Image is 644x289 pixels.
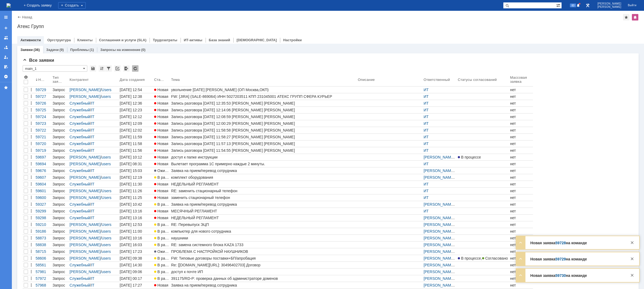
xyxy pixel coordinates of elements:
a: ИТ [424,148,429,153]
a: IT [91,182,94,186]
a: комплект оборудования [170,174,357,181]
div: нет [510,168,532,173]
div: Запись разговора [DATE] 11:58:27 [PERSON_NAME] [PERSON_NAME] [171,135,356,139]
a: ИТ [424,94,429,99]
a: Новая [153,113,170,120]
a: 59719 [34,147,51,154]
a: Новая [153,161,170,167]
div: [DATE] 12:19 [120,175,142,180]
a: [PERSON_NAME] [70,162,101,166]
div: 59724 [36,115,50,119]
a: ИТ [424,135,429,139]
a: Запись разговора [DATE] 11:58:27 [PERSON_NAME] [PERSON_NAME] [170,134,357,140]
a: Служебный [70,101,90,105]
a: Запись разговора [DATE] 12:35:53 [PERSON_NAME] [PERSON_NAME] [170,100,357,106]
a: 59604 [34,181,51,187]
span: Новая [154,94,168,99]
a: Запрос на обслуживание [51,134,68,140]
div: Запись разговора [DATE] 11:58:58 [PERSON_NAME] [PERSON_NAME] [171,128,356,132]
a: 59723 [34,120,51,127]
th: Тип заявки [51,74,68,87]
div: Запрос на обслуживание [53,88,67,92]
a: [DATE] 11:30 [119,181,153,187]
div: [DATE] 12:54 [120,88,142,92]
div: 59719 [36,148,50,153]
div: Сохранить вид [90,65,96,72]
div: FW: [JIRA] (SALE-869064) ИНН 5027203511 КПП 231045001 АТЕКС ГРУПП СФЕРА КУРЬЕР Настройки_ с КА_ИП... [171,94,356,99]
span: Новая [154,121,168,126]
a: [DATE] 12:02 [119,127,153,133]
a: [DATE] 12:12 [119,113,153,120]
a: нет [509,188,533,194]
a: Мои заявки [2,53,10,61]
a: users [102,175,111,180]
div: 59676 [36,168,50,173]
a: [PERSON_NAME] [70,189,101,193]
div: [DATE] 11:58 [120,142,142,146]
div: Запрос на обслуживание [53,155,67,159]
div: нет [510,175,532,180]
a: Настройки [283,38,302,42]
div: Контрагент [70,78,90,82]
a: Активности [20,38,41,42]
a: нет [509,113,533,120]
a: Оргструктура [47,38,71,42]
div: [DATE] 12:38 [120,94,142,99]
a: 59676 [34,167,51,174]
a: ИТ [424,115,429,119]
a: Ожидает ответа контрагента [153,167,170,174]
div: Создать [58,2,86,9]
a: нет [509,161,533,167]
a: Проблемы [70,48,89,52]
a: Создать заявку [2,24,10,32]
a: IT [91,142,94,146]
a: 59600 [34,194,51,201]
div: Запрос на обслуживание [53,128,67,132]
a: [DATE] 12:54 [119,87,153,93]
a: users [102,94,111,99]
a: Перейти на домашнюю страницу [6,3,11,8]
a: База знаний [209,38,230,42]
span: Новая [154,142,168,146]
a: Заявки в моей ответственности [2,43,10,52]
div: [DATE] 11:56 [120,148,142,153]
div: комплект оборудования [171,175,356,180]
span: Новая [154,148,168,153]
span: [PERSON_NAME] [597,2,621,5]
a: Запрос на обслуживание [51,161,68,167]
div: 59697 [36,155,50,159]
a: Запрос на обслуживание [51,87,68,93]
a: Новая [153,147,170,154]
a: IT [91,121,94,126]
a: 59724 [34,113,51,120]
a: ИТ [424,128,429,132]
th: Тема [170,74,357,87]
div: Запись разговора [DATE] 11:57:13 [PERSON_NAME] [PERSON_NAME] [171,142,356,146]
div: 59601 [36,189,50,193]
a: увольнение [DATE] [PERSON_NAME] (ОП Москва,ОКП) [170,87,357,93]
a: ИТ [424,162,429,166]
div: Экспорт списка [123,65,130,72]
a: Запрос на обслуживание [51,154,68,160]
div: Ответственный [424,78,451,82]
div: Обновлять список [132,65,139,72]
a: Служебный [70,108,90,112]
a: 59720 [34,140,51,147]
a: Новая [153,181,170,187]
a: Вылетает программа 1С примерно каждые 2 минуты. [170,161,357,167]
a: [DATE] 10:12 [119,154,153,160]
div: 59722 [36,128,50,132]
a: IT [91,148,94,153]
th: Номер [34,74,51,87]
span: В процессе [458,155,481,159]
a: FW: [JIRA] (SALE-869064) ИНН 5027203511 КПП 231045001 АТЕКС ГРУПП СФЕРА КУРЬЕР Настройки_ с КА_ИП... [170,93,357,100]
a: [PERSON_NAME] [70,175,101,180]
a: users [102,162,111,166]
span: Новая [154,128,168,132]
a: Служебный [70,115,90,119]
div: 59726 [36,101,50,105]
a: [DATE] 12:36 [119,100,153,106]
div: Запись разговора [DATE] 12:14:06 [PERSON_NAME] [PERSON_NAME] [171,108,356,112]
div: нет [510,108,532,112]
a: IT [91,128,94,132]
